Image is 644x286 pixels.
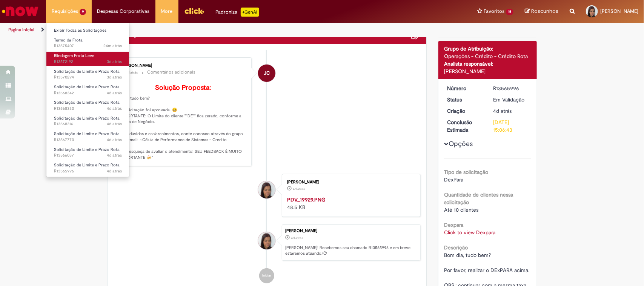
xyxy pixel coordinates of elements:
span: 4d atrás [107,152,122,158]
div: Jonas Correia [258,65,275,82]
div: Lyandra Rocha Costa [258,232,275,249]
ul: Trilhas de página [6,23,424,37]
span: Favoritos [484,8,504,15]
b: Quantidade de clientes nessa solicitação [444,191,513,206]
div: [PERSON_NAME] [285,229,417,233]
span: 4d atrás [107,121,122,127]
span: Solicitação de Limite e Prazo Rota [54,69,120,74]
div: [PERSON_NAME] [120,63,246,68]
time: 25/09/2025 11:06:39 [493,108,512,114]
time: 25/09/2025 17:44:04 [107,90,122,96]
span: 4d atrás [291,236,303,240]
a: Aberto R13575407 : Termo da Frota [46,36,129,50]
span: 4d atrás [493,108,512,114]
div: Operações - Crédito - Crédito Rota [444,52,531,60]
span: 24m atrás [103,43,122,49]
span: R13565996 [54,168,122,174]
span: 3d atrás [107,74,122,80]
div: Analista responsável: [444,60,531,68]
a: Click to view Dexpara [444,229,495,236]
a: Rascunhos [525,8,558,15]
dt: Número [441,85,488,92]
time: 25/09/2025 11:06:28 [293,187,305,191]
a: Aberto R13567770 : Solicitação de Limite e Prazo Rota [46,130,129,144]
h2: Solicitação de Limite e Prazo Rota Histórico de tíquete [113,32,205,38]
img: ServiceNow [1,4,40,19]
span: R13568342 [54,90,122,96]
span: R13572192 [54,59,122,65]
time: 25/09/2025 11:06:39 [291,236,303,240]
div: [PERSON_NAME] [444,68,531,75]
span: Até 10 clientes [444,206,478,213]
b: Descrição [444,244,468,251]
span: Solicitação de Limite e Prazo Rota [54,147,120,152]
p: "Olá, tudo bem? A solicitação foi aprovada. 😀 IMPORTANTE: O Limite do cliente ""DE"" fica zerado,... [120,84,246,161]
div: Lyandra Rocha Costa [258,181,275,198]
span: Solicitação de Limite e Prazo Rota [54,100,120,105]
span: More [161,8,173,15]
div: 25/09/2025 11:06:39 [493,107,529,115]
span: Solicitação de Limite e Prazo Rota [54,162,120,168]
a: Aberto R13568330 : Solicitação de Limite e Prazo Rota [46,98,129,112]
a: Aberto R13572192 : Blindagem Frota Leve [46,52,129,66]
a: Aberto R13568316 : Solicitação de Limite e Prazo Rota [46,114,129,128]
div: Grupo de Atribuição: [444,45,531,52]
time: 25/09/2025 16:21:59 [107,137,122,143]
a: PDV_19929.PNG [287,196,325,203]
img: click_logo_yellow_360x200.png [184,5,204,17]
li: Lyandra Rocha Costa [113,224,421,261]
span: Despesas Corporativas [97,8,150,15]
b: Solução Proposta: [155,83,211,92]
a: Aberto R13565996 : Solicitação de Limite e Prazo Rota [46,161,129,175]
time: 25/09/2025 17:42:24 [107,106,122,111]
div: Em Validação [493,96,529,103]
span: 4d atrás [107,90,122,96]
time: 29/09/2025 09:41:02 [103,43,122,49]
b: Dexpara [444,221,463,228]
span: R13568330 [54,106,122,112]
span: JC [264,64,270,82]
a: Aberto R13568342 : Solicitação de Limite e Prazo Rota [46,83,129,97]
a: Aberto R13566037 : Solicitação de Limite e Prazo Rota [46,146,129,160]
span: 3d atrás [126,70,138,75]
div: 48.5 KB [287,196,413,211]
span: 3d atrás [107,59,122,65]
span: 15 [506,9,513,15]
time: 26/09/2025 14:29:14 [126,70,138,75]
span: 4d atrás [107,106,122,111]
a: Exibir Todas as Solicitações [46,26,129,35]
span: R13575407 [54,43,122,49]
button: Adicionar anexos [411,30,421,40]
p: [PERSON_NAME]! Recebemos seu chamado R13565996 e em breve estaremos atuando. [285,245,417,257]
span: R13566037 [54,152,122,158]
dt: Criação [441,107,488,115]
span: Solicitação de Limite e Prazo Rota [54,115,120,121]
span: DexPara [444,176,463,183]
div: [DATE] 15:06:43 [493,118,529,134]
span: 4d atrás [107,137,122,143]
span: Requisições [52,8,78,15]
dt: Status [441,96,488,103]
span: Termo da Frota [54,37,83,43]
span: R13567770 [54,137,122,143]
div: R13565996 [493,85,529,92]
a: Página inicial [8,27,34,33]
span: Solicitação de Limite e Prazo Rota [54,131,120,137]
span: Solicitação de Limite e Prazo Rota [54,84,120,90]
span: 4d atrás [107,168,122,174]
dt: Conclusão Estimada [441,118,488,134]
span: R13570294 [54,74,122,80]
time: 25/09/2025 17:40:21 [107,121,122,127]
span: R13568316 [54,121,122,127]
time: 26/09/2025 18:16:38 [107,59,122,65]
a: Aberto R13570294 : Solicitação de Limite e Prazo Rota [46,68,129,81]
span: 9 [80,9,86,15]
small: Comentários adicionais [148,69,196,75]
span: Rascunhos [531,8,558,15]
ul: Requisições [46,23,129,177]
span: Blindagem Frota Leve [54,53,94,58]
b: Tipo de solicitação [444,169,488,175]
span: 4d atrás [293,187,305,191]
div: Padroniza [216,8,259,17]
